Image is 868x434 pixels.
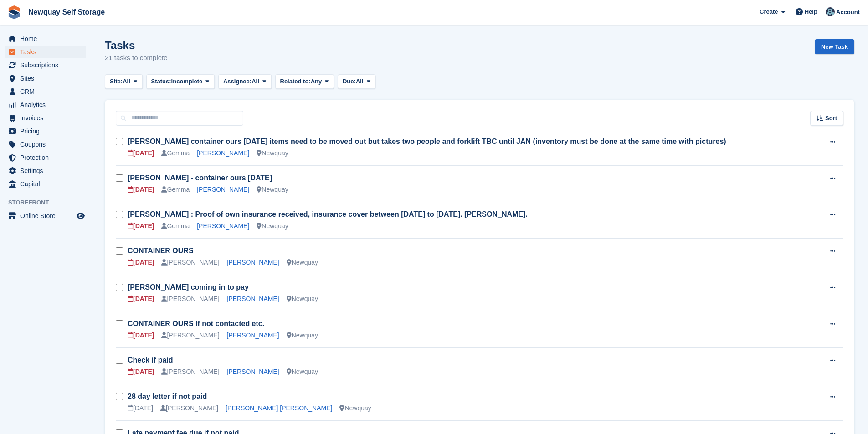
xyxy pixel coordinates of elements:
a: menu [5,59,86,71]
a: menu [5,209,86,222]
span: Invoices [20,112,75,124]
span: Help [805,7,817,16]
div: [DATE] [128,331,154,340]
a: [PERSON_NAME] : Proof of own insurance received, insurance cover between [DATE] to [DATE]. [PERSO... [128,210,528,218]
button: Related to: Any [275,74,334,89]
a: Preview store [75,210,86,221]
span: Analytics [20,98,75,111]
div: Newquay [339,403,371,413]
div: Newquay [257,148,288,158]
span: Storefront [8,198,91,207]
a: [PERSON_NAME] [227,295,279,302]
div: [DATE] [128,221,154,231]
a: [PERSON_NAME] [197,222,249,230]
a: CONTAINER OURS [128,247,194,255]
a: [PERSON_NAME] [227,368,279,375]
div: Newquay [257,221,288,231]
span: Home [20,32,75,45]
span: All [252,77,259,86]
div: [PERSON_NAME] [161,331,219,340]
div: [PERSON_NAME] [161,367,219,377]
button: Status: Incomplete [146,74,215,89]
span: Related to: [280,77,311,86]
div: [DATE] [128,403,153,413]
a: [PERSON_NAME] [197,149,249,157]
a: menu [5,72,86,85]
div: [PERSON_NAME] [161,294,219,304]
div: [PERSON_NAME] [160,403,218,413]
span: Sites [20,72,75,85]
a: [PERSON_NAME] container ours [DATE] items need to be moved out but takes two people and forklift ... [128,138,726,145]
span: Capital [20,178,75,190]
span: Site: [110,77,123,86]
img: Colette Pearce [826,7,835,16]
div: Gemma [161,185,190,194]
button: Due: All [338,74,375,89]
a: [PERSON_NAME] [227,332,279,339]
a: menu [5,98,86,111]
div: Gemma [161,148,190,158]
span: Sort [825,114,837,123]
div: Newquay [257,185,288,194]
span: Settings [20,164,75,177]
span: Online Store [20,209,75,222]
span: All [356,77,364,86]
div: [DATE] [128,258,154,267]
span: Tasks [20,46,75,58]
a: menu [5,178,86,190]
div: [DATE] [128,148,154,158]
a: menu [5,112,86,124]
button: Assignee: All [218,74,272,89]
a: menu [5,138,86,151]
img: stora-icon-8386f47178a22dfd0bd8f6a31ec36ba5ce8667c1dd55bd0f319d3a0aa187defe.svg [7,5,21,19]
span: Pricing [20,125,75,138]
a: [PERSON_NAME] [197,186,249,193]
a: Newquay Self Storage [25,5,108,20]
a: menu [5,151,86,164]
a: Check if paid [128,356,173,364]
div: [PERSON_NAME] [161,258,219,267]
span: Create [760,7,778,16]
div: [DATE] [128,185,154,194]
span: Due: [343,77,356,86]
a: [PERSON_NAME] coming in to pay [128,283,249,291]
a: [PERSON_NAME] [227,259,279,266]
div: [DATE] [128,367,154,377]
a: menu [5,32,86,45]
span: CRM [20,85,75,98]
div: [DATE] [128,294,154,304]
h1: Tasks [105,39,168,51]
span: Account [836,8,860,17]
a: [PERSON_NAME] - container ours [DATE] [128,174,272,182]
div: Newquay [287,331,318,340]
span: Assignee: [223,77,252,86]
span: Coupons [20,138,75,151]
a: menu [5,46,86,58]
div: Newquay [287,294,318,304]
a: menu [5,125,86,138]
div: Gemma [161,221,190,231]
span: Subscriptions [20,59,75,71]
a: 28 day letter if not paid [128,393,207,400]
a: New Task [815,39,854,54]
a: menu [5,85,86,98]
span: Status: [151,77,171,86]
div: Newquay [287,367,318,377]
span: All [123,77,130,86]
span: Any [311,77,322,86]
a: [PERSON_NAME] [PERSON_NAME] [226,404,332,412]
p: 21 tasks to complete [105,53,168,63]
span: Protection [20,151,75,164]
button: Site: All [105,74,143,89]
a: menu [5,164,86,177]
a: CONTAINER OURS If not contacted etc. [128,320,264,327]
div: Newquay [287,258,318,267]
span: Incomplete [171,77,203,86]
